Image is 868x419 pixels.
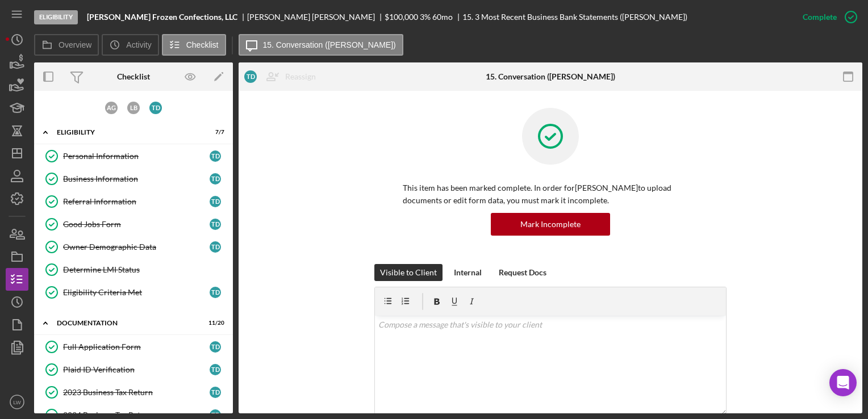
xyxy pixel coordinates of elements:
[791,6,862,28] button: Complete
[491,213,610,236] button: Mark Incomplete
[210,173,221,185] div: T D
[162,34,226,56] button: Checklist
[486,72,615,81] div: 15. Conversation ([PERSON_NAME])
[493,264,552,281] button: Request Docs
[63,342,210,351] div: Full Application Form
[210,364,221,375] div: T D
[520,213,581,236] div: Mark Incomplete
[210,219,221,230] div: T D
[186,40,219,49] label: Checklist
[204,320,224,326] div: 11 / 20
[803,6,837,28] div: Complete
[127,102,140,114] div: L B
[102,34,158,56] button: Activity
[6,391,28,413] button: LW
[63,174,210,183] div: Business Information
[499,264,546,281] div: Request Docs
[63,220,210,229] div: Good Jobs Form
[210,241,221,253] div: T D
[63,197,210,206] div: Referral Information
[40,213,227,236] a: Good Jobs FormTD
[448,264,487,281] button: Internal
[149,102,162,114] div: T D
[210,150,221,162] div: T D
[239,34,403,56] button: 15. Conversation ([PERSON_NAME])
[105,102,118,114] div: A G
[63,365,210,374] div: Plaid ID Verification
[63,242,210,252] div: Owner Demographic Data
[210,341,221,353] div: T D
[40,145,227,167] a: Personal InformationTD
[40,358,227,381] a: Plaid ID VerificationTD
[263,40,396,49] label: 15. Conversation ([PERSON_NAME])
[34,34,99,56] button: Overview
[462,12,687,22] div: 15. 3 Most Recent Business Bank Statements ([PERSON_NAME])
[210,387,221,398] div: T D
[87,12,237,22] b: [PERSON_NAME] Frozen Confections, LLC
[117,72,150,81] div: Checklist
[247,12,385,22] div: [PERSON_NAME] [PERSON_NAME]
[239,65,327,88] button: TDReassign
[40,258,227,281] a: Determine LMI Status
[63,152,210,161] div: Personal Information
[126,40,151,49] label: Activity
[210,287,221,298] div: T D
[385,12,418,22] span: $100,000
[13,399,22,405] text: LW
[40,167,227,190] a: Business InformationTD
[210,196,221,207] div: T D
[285,65,316,88] div: Reassign
[420,12,431,22] div: 3 %
[63,265,227,274] div: Determine LMI Status
[40,381,227,404] a: 2023 Business Tax ReturnTD
[380,264,437,281] div: Visible to Client
[40,281,227,304] a: Eligibility Criteria MetTD
[244,70,257,83] div: T D
[63,288,210,297] div: Eligibility Criteria Met
[40,190,227,213] a: Referral InformationTD
[432,12,453,22] div: 60 mo
[204,129,224,136] div: 7 / 7
[40,236,227,258] a: Owner Demographic DataTD
[57,129,196,136] div: Eligibility
[374,264,443,281] button: Visible to Client
[63,388,210,397] div: 2023 Business Tax Return
[34,10,78,24] div: Eligibility
[57,320,196,326] div: Documentation
[59,40,91,49] label: Overview
[454,264,482,281] div: Internal
[40,336,227,358] a: Full Application FormTD
[403,182,698,207] p: This item has been marked complete. In order for [PERSON_NAME] to upload documents or edit form d...
[829,369,857,396] div: Open Intercom Messenger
